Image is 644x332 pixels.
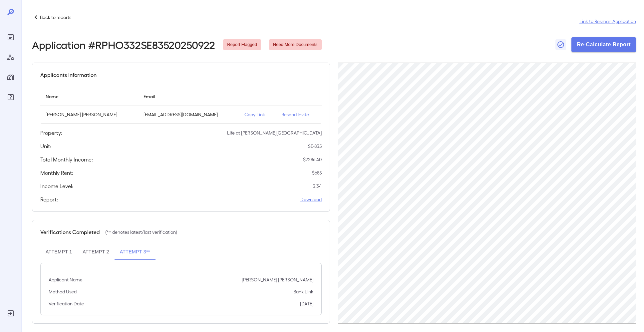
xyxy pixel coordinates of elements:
[269,42,322,48] span: Need More Documents
[281,111,316,118] p: Resend Invite
[571,37,636,52] button: Re-Calculate Report
[313,183,322,189] p: 3.34
[5,92,16,103] div: FAQ
[40,142,51,150] h5: Unit:
[5,308,16,319] div: Log Out
[5,32,16,43] div: Reports
[40,129,62,137] h5: Property:
[49,276,83,283] p: Applicant Name
[144,111,234,118] p: [EMAIL_ADDRESS][DOMAIN_NAME]
[40,182,73,190] h5: Income Level:
[49,300,84,307] p: Verification Date
[5,72,16,83] div: Manage Properties
[40,14,71,21] p: Back to reports
[105,229,177,235] p: (** denotes latest/last verification)
[32,39,215,51] h2: Application # RPHO332SE83520250922
[49,288,77,295] p: Method Used
[300,196,322,203] a: Download
[40,87,138,106] th: Name
[555,39,566,50] button: Close Report
[293,288,313,295] p: Bank Link
[46,111,133,118] p: [PERSON_NAME] [PERSON_NAME]
[312,169,322,176] p: $ 685
[300,300,313,307] p: [DATE]
[40,228,100,236] h5: Verifications Completed
[308,143,322,150] p: SE-835
[115,244,156,260] button: Attempt 3**
[244,111,271,118] p: Copy Link
[40,195,58,203] h5: Report:
[40,156,93,164] h5: Total Monthly Income:
[303,156,322,163] p: $ 2286.40
[40,71,97,79] h5: Applicants Information
[5,52,16,63] div: Manage Users
[138,87,239,106] th: Email
[40,87,322,124] table: simple table
[579,18,636,25] a: Link to Resman Application
[77,244,114,260] button: Attempt 2
[223,42,261,48] span: Report Flagged
[242,276,313,283] p: [PERSON_NAME] [PERSON_NAME]
[227,130,322,136] p: Life at [PERSON_NAME][GEOGRAPHIC_DATA]
[40,244,77,260] button: Attempt 1
[40,169,73,177] h5: Monthly Rent:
